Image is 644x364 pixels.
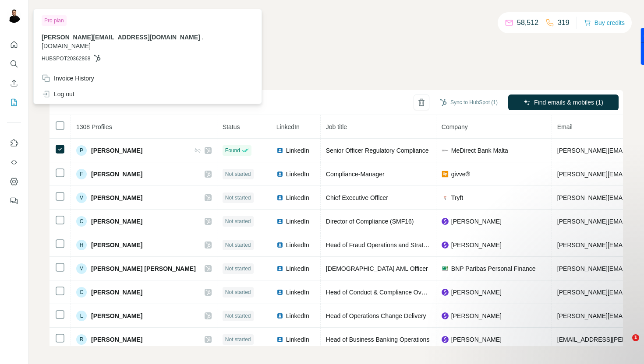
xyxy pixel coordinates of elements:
span: [PERSON_NAME] [451,217,502,226]
div: L [76,311,87,321]
span: LinkedIn [286,264,309,273]
img: company-logo [442,171,449,178]
button: Use Surfe API [7,154,21,170]
span: Job title [326,123,347,130]
img: company-logo [442,312,449,319]
span: Find emails & mobiles (1) [534,98,603,107]
img: company-logo [442,218,449,225]
div: P [76,145,87,156]
span: BNP Paribas Personal Finance [451,264,536,273]
img: LinkedIn logo [276,241,283,248]
span: [PERSON_NAME] [91,288,142,297]
div: C [76,287,87,297]
img: LinkedIn logo [276,312,283,319]
span: Not started [225,170,251,178]
div: M [76,263,87,274]
span: LinkedIn [286,170,309,178]
span: MeDirect Bank Malta [451,146,508,155]
span: [PERSON_NAME] [451,288,502,297]
span: Not started [225,217,251,225]
span: [PERSON_NAME] [91,335,142,344]
div: Pro plan [42,15,67,26]
button: Dashboard [7,174,21,189]
span: LinkedIn [286,335,309,344]
span: givve® [451,170,470,178]
span: [PERSON_NAME] [PERSON_NAME] [91,264,196,273]
span: Head of Operations Change Delivery [326,312,426,319]
span: 1 [632,334,639,341]
span: [PERSON_NAME] [451,311,502,320]
div: F [76,169,87,179]
span: 1308 Profiles [76,123,112,130]
span: Not started [225,336,251,343]
span: [DOMAIN_NAME] [42,42,91,49]
span: Compliance-Manager [326,171,385,178]
span: . [202,34,204,41]
img: LinkedIn logo [276,194,283,201]
span: Director of Compliance (SMF16) [326,218,414,225]
img: LinkedIn logo [276,171,283,178]
div: Invoice History [42,74,94,83]
p: 319 [558,17,570,28]
span: Not started [225,241,251,249]
span: Head of Conduct & Compliance Oversight [326,289,440,296]
span: Tryft [451,193,463,202]
div: R [76,334,87,345]
span: [PERSON_NAME] [91,217,142,226]
button: Quick start [7,37,21,52]
div: H [76,240,87,250]
img: LinkedIn logo [276,336,283,343]
span: Not started [225,194,251,202]
img: company-logo [442,194,449,201]
span: LinkedIn [286,217,309,226]
span: [PERSON_NAME] [91,193,142,202]
button: Use Surfe on LinkedIn [7,135,21,151]
span: Chief Executive Officer [326,194,388,201]
span: [PERSON_NAME] [451,241,502,249]
span: LinkedIn [286,241,309,249]
span: Senior Officer Regulatory Compliance [326,147,429,154]
p: 58,512 [517,17,538,28]
img: LinkedIn logo [276,265,283,272]
iframe: Intercom live chat [614,334,635,355]
span: LinkedIn [286,311,309,320]
img: LinkedIn logo [276,218,283,225]
img: company-logo [442,336,449,343]
span: Email [557,123,573,130]
div: C [76,216,87,227]
span: Head of Business Banking Operations [326,336,430,343]
span: Company [442,123,468,130]
span: LinkedIn [286,288,309,297]
span: [PERSON_NAME] [91,170,142,178]
button: Find emails & mobiles (1) [508,94,619,110]
button: Search [7,56,21,72]
span: [PERSON_NAME] [91,311,142,320]
span: LinkedIn [286,193,309,202]
img: Avatar [7,9,21,23]
img: company-logo [442,241,449,248]
span: LinkedIn [286,146,309,155]
img: LinkedIn logo [276,147,283,154]
span: Head of Fraud Operations and Strategy [326,241,433,248]
span: [PERSON_NAME] [91,241,142,249]
span: Not started [225,265,251,273]
span: HUBSPOT20362868 [42,55,90,63]
span: LinkedIn [276,123,300,130]
img: LinkedIn logo [276,289,283,296]
button: Sync to HubSpot (1) [434,96,504,109]
button: Enrich CSV [7,75,21,91]
span: [DEMOGRAPHIC_DATA] AML Officer [326,265,428,272]
img: company-logo [442,265,449,272]
span: Status [223,123,240,130]
span: [PERSON_NAME] [451,335,502,344]
span: Not started [225,312,251,320]
span: [PERSON_NAME] [91,146,142,155]
span: Not started [225,288,251,296]
span: [PERSON_NAME][EMAIL_ADDRESS][DOMAIN_NAME] [42,34,200,41]
div: V [76,192,87,203]
div: Log out [42,90,74,98]
img: company-logo [442,289,449,296]
img: company-logo [442,147,449,154]
button: My lists [7,94,21,110]
button: Feedback [7,193,21,209]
